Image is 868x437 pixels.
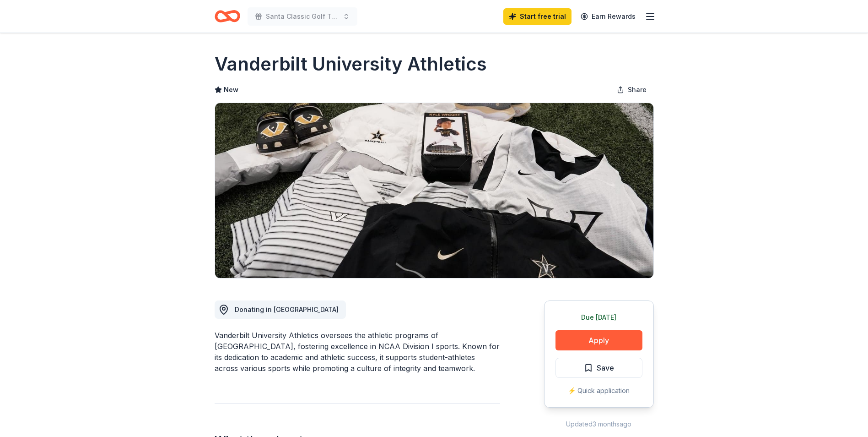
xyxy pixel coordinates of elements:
[266,11,339,22] span: Santa Classic Golf Tournament / Shop with a Cop
[555,385,642,396] div: ⚡️ Quick application
[597,362,614,374] span: Save
[544,419,654,430] div: Updated 3 months ago
[555,312,642,323] div: Due [DATE]
[235,306,339,313] span: Donating in [GEOGRAPHIC_DATA]
[215,5,240,27] a: Home
[575,8,641,25] a: Earn Rewards
[555,330,642,350] button: Apply
[215,103,653,278] img: Image for Vanderbilt University Athletics
[224,84,238,95] span: New
[215,51,487,77] h1: Vanderbilt University Athletics
[248,7,357,26] button: Santa Classic Golf Tournament / Shop with a Cop
[555,358,642,378] button: Save
[215,330,500,374] div: Vanderbilt University Athletics oversees the athletic programs of [GEOGRAPHIC_DATA], fostering ex...
[609,81,654,99] button: Share
[503,8,571,25] a: Start free trial
[628,84,647,95] span: Share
